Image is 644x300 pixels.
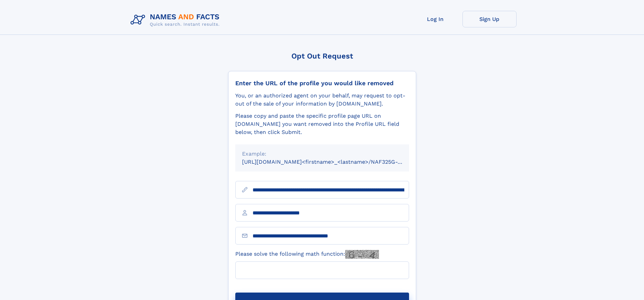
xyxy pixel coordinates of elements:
small: [URL][DOMAIN_NAME]<firstname>_<lastname>/NAF325G-xxxxxxxx [242,159,422,165]
label: Please solve the following math function: [235,250,379,259]
div: Please copy and paste the specific profile page URL on [DOMAIN_NAME] you want removed into the Pr... [235,112,409,136]
img: Logo Names and Facts [128,11,225,29]
a: Log In [408,11,462,27]
div: Example: [242,150,402,158]
div: Opt Out Request [228,52,416,60]
a: Sign Up [462,11,517,27]
div: You, or an authorized agent on your behalf, may request to opt-out of the sale of your informatio... [235,92,409,108]
div: Enter the URL of the profile you would like removed [235,79,409,87]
